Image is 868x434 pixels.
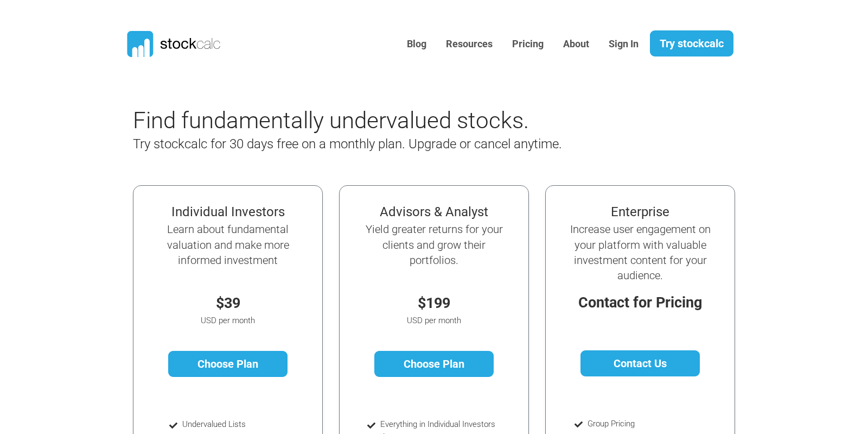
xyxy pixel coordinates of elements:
[650,30,733,56] a: Try stockcalc
[182,418,291,431] li: Undervalued Lists
[555,31,597,58] a: About
[362,292,506,315] p: $199
[362,204,506,220] h4: Advisors & Analyst
[568,204,712,220] h4: Enterprise
[362,315,506,327] p: USD per month
[374,351,494,377] a: Choose Plan
[156,222,300,268] h5: Learn about fundamental valuation and make more informed investment
[568,222,712,283] h5: Increase user engagement on your platform with valuable investment content for your audience.
[133,136,632,152] h4: Try stockcalc for 30 days free on a monthly plan. Upgrade or cancel anytime.
[362,222,506,268] h5: Yield greater returns for your clients and grow their portfolios.
[399,31,435,58] a: Blog
[588,418,702,430] li: Group Pricing
[601,31,647,58] a: Sign In
[133,107,632,134] h2: Find fundamentally undervalued stocks.
[156,292,300,315] p: $39
[504,31,552,58] a: Pricing
[438,31,501,58] a: Resources
[580,350,700,376] a: Contact Us
[156,204,300,220] h4: Individual Investors
[156,315,300,327] p: USD per month
[568,292,712,314] p: Contact for Pricing
[168,351,288,377] a: Choose Plan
